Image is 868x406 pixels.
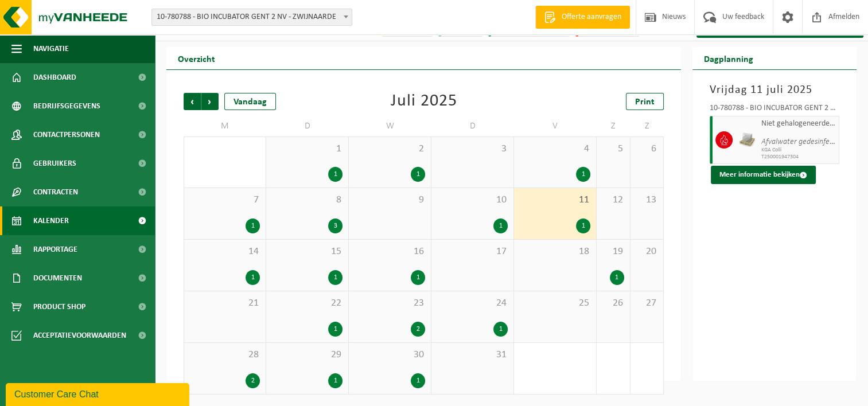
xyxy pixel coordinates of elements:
[272,143,342,155] span: 1
[33,178,78,206] span: Contracten
[738,131,756,149] img: LP-PA-00000-WDN-11
[520,297,590,310] span: 25
[626,93,664,110] a: Print
[33,321,126,350] span: Acceptatievoorwaarden
[437,245,508,258] span: 17
[391,93,457,110] div: Juli 2025
[761,119,836,128] span: Niet gehalogeneerde solventen - laagcalorisch in kleinverpakking
[630,116,664,136] td: Z
[328,270,342,285] div: 1
[328,167,342,182] div: 1
[493,322,508,337] div: 1
[33,149,76,178] span: Gebruikers
[636,297,658,310] span: 27
[411,322,425,337] div: 2
[328,218,342,233] div: 3
[355,194,425,206] span: 9
[493,218,508,233] div: 1
[355,245,425,258] span: 16
[437,297,508,310] span: 24
[190,349,260,361] span: 28
[597,116,630,136] td: Z
[166,47,227,69] h2: Overzicht
[411,167,425,182] div: 1
[355,297,425,310] span: 23
[535,6,630,29] a: Offerte aanvragen
[33,63,76,92] span: Dashboard
[355,349,425,361] span: 30
[411,270,425,285] div: 1
[520,143,590,155] span: 4
[328,373,342,388] div: 1
[266,116,349,136] td: D
[576,167,590,182] div: 1
[272,245,342,258] span: 15
[184,93,201,110] span: Vorige
[437,143,508,155] span: 3
[355,143,425,155] span: 2
[636,194,658,206] span: 13
[33,292,85,321] span: Product Shop
[761,147,836,154] span: KGA Colli
[246,373,260,388] div: 2
[272,349,342,361] span: 29
[610,270,624,285] div: 1
[33,264,82,292] span: Documenten
[33,206,69,235] span: Kalender
[602,194,624,206] span: 12
[184,116,266,136] td: M
[576,218,590,233] div: 1
[349,116,431,136] td: W
[190,297,260,310] span: 21
[710,81,839,99] h3: Vrijdag 11 juli 2025
[559,11,624,23] span: Offerte aanvragen
[152,9,352,25] span: 10-780788 - BIO INCUBATOR GENT 2 NV - ZWIJNAARDE
[272,297,342,310] span: 22
[224,93,276,110] div: Vandaag
[272,194,342,206] span: 8
[514,116,597,136] td: V
[437,349,508,361] span: 31
[33,34,69,63] span: Navigatie
[33,92,100,120] span: Bedrijfsgegevens
[711,166,816,184] button: Meer informatie bekijken
[190,245,260,258] span: 14
[33,235,77,264] span: Rapportage
[692,47,765,69] h2: Dagplanning
[602,245,624,258] span: 19
[761,154,836,161] span: T250001947304
[636,245,658,258] span: 20
[431,116,514,136] td: D
[710,104,839,116] div: 10-780788 - BIO INCUBATOR GENT 2 NV - ZWIJNAARDE
[246,218,260,233] div: 1
[636,143,658,155] span: 6
[602,143,624,155] span: 5
[520,245,590,258] span: 18
[246,270,260,285] div: 1
[602,297,624,310] span: 26
[201,93,219,110] span: Volgende
[411,373,425,388] div: 1
[520,194,590,206] span: 11
[328,322,342,337] div: 1
[33,120,100,149] span: Contactpersonen
[151,9,352,26] span: 10-780788 - BIO INCUBATOR GENT 2 NV - ZWIJNAARDE
[437,194,508,206] span: 10
[6,381,192,406] iframe: chat widget
[635,97,655,107] span: Print
[190,194,260,206] span: 7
